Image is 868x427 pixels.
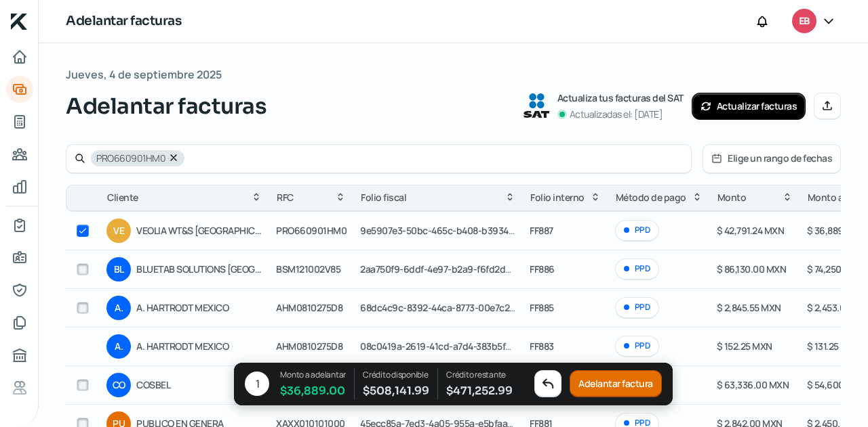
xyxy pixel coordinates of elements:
[276,263,340,275] span: BSM121002V85
[6,43,33,70] a: Inicio
[136,377,262,393] span: COSBEL
[615,220,659,241] div: PPD
[530,189,585,206] span: Folio interno
[360,301,540,314] span: 68dc4c9c-8392-44ca-8773-00e7c257ba94
[277,189,294,206] span: RFC
[360,224,541,237] span: 9e5907e3-50bc-465c-b408-b3934ec41148
[692,93,806,120] button: Actualizar facturas
[66,65,222,85] span: Jueves, 4 de septiembre 2025
[363,368,429,382] p: Crédito disponible
[6,342,33,369] a: Buró de crédito
[361,189,406,206] span: Folio fiscal
[616,189,686,206] span: Método de pago
[6,244,33,271] a: Información general
[557,90,684,106] p: Actualiza tus facturas del SAT
[446,368,513,382] p: Crédito restante
[6,309,33,336] a: Documentos
[717,378,789,391] span: $ 63,336.00 MXN
[6,141,33,168] a: Pago a proveedores
[136,223,262,239] span: VEOLIA WT&S [GEOGRAPHIC_DATA]
[106,296,131,320] div: A.
[245,372,269,397] div: 1
[446,382,513,400] span: $ 471,252.99
[6,212,33,239] a: Mi contrato
[276,301,342,314] span: AHM0810275D8
[280,368,346,382] p: Monto a adelantar
[717,301,781,314] span: $ 2,845.55 MXN
[530,301,554,314] span: FF885
[6,374,33,401] a: Referencias
[524,93,549,118] img: SAT logo
[6,108,33,135] a: Tus créditos
[807,340,861,353] span: $ 131.25 MXN
[717,189,747,206] span: Monto
[703,145,840,173] button: Elige un rango de fechas
[360,340,534,353] span: 08c0419a-2619-41cd-a7d4-383b5fec9af8
[799,14,810,30] span: EB
[570,106,663,122] p: Actualizadas el: [DATE]
[106,219,131,243] div: VE
[717,263,787,275] span: $ 86,130.00 MXN
[276,224,347,237] span: PRO660901HM0
[280,382,346,400] span: $ 36,889.00
[66,12,181,31] h1: Adelantar facturas
[615,297,659,318] div: PPD
[136,300,262,316] span: A. HARTRODT MEXICO
[6,173,33,200] a: Mis finanzas
[530,340,554,353] span: FF883
[107,189,138,206] span: Cliente
[6,76,33,103] a: Adelantar facturas
[106,334,131,359] div: A.
[136,261,262,277] span: BLUETAB SOLUTIONS [GEOGRAPHIC_DATA]
[106,373,131,397] div: CO
[6,277,33,304] a: Representantes
[615,259,659,279] div: PPD
[96,154,165,163] span: PRO660901HM0
[106,257,131,282] div: BL
[276,340,342,353] span: AHM0810275D8
[530,224,553,237] span: FF887
[530,263,555,275] span: FF886
[615,336,659,357] div: PPD
[570,371,662,398] button: Adelantar factura
[360,263,536,275] span: 2aa750f9-6ddf-4e97-b2a9-f6fd2dd2bee7
[717,340,772,353] span: $ 152.25 MXN
[717,224,785,237] span: $ 42,791.24 MXN
[66,90,267,122] span: Adelantar facturas
[136,338,262,355] span: A. HARTRODT MEXICO
[363,382,429,400] span: $ 508,141.99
